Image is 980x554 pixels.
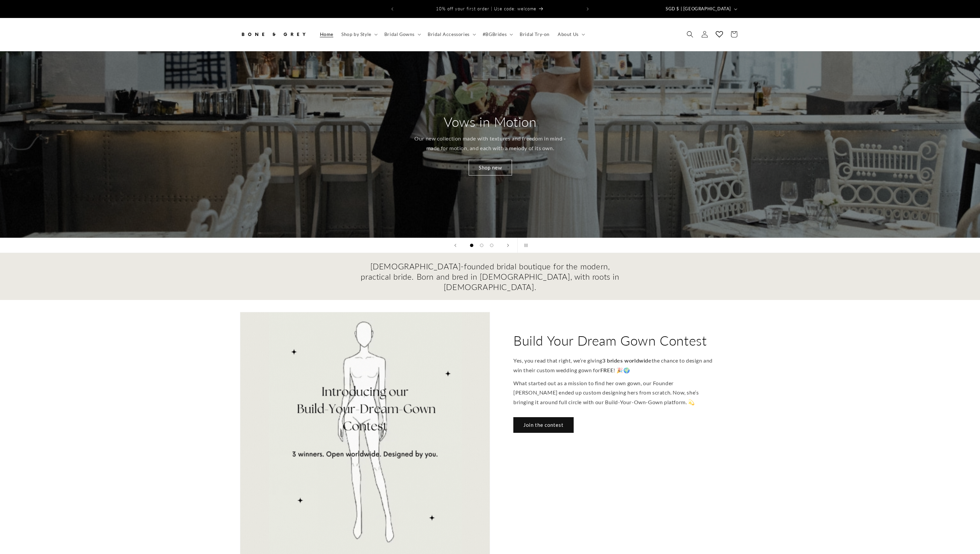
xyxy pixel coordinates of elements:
button: Next slide [501,238,515,253]
button: Load slide 2 of 3 [477,240,487,250]
img: Bone and Grey Bridal [240,27,307,42]
p: What started out as a mission to find her own gown, our Founder [PERSON_NAME] ended up custom des... [513,379,717,407]
summary: About Us [554,27,588,41]
a: Shop new [468,160,512,175]
button: Next announcement [580,3,595,15]
strong: FREE [600,367,613,373]
button: SGD $ | [GEOGRAPHIC_DATA] [662,3,740,15]
summary: Shop by Style [337,27,380,41]
a: Bridal Try-on [516,27,554,41]
span: SGD $ | [GEOGRAPHIC_DATA] [666,6,731,12]
summary: Search [683,27,697,42]
button: Previous announcement [385,3,400,15]
summary: Bridal Gowns [380,27,424,41]
a: Bone and Grey Bridal [238,25,309,44]
button: Previous slide [448,238,463,253]
span: About Us [558,31,579,37]
span: Bridal Gowns [384,31,415,37]
summary: #BGBrides [479,27,516,41]
span: Shop by Style [341,31,371,37]
span: Bridal Try-on [520,31,550,37]
span: Home [320,31,333,37]
button: Load slide 1 of 3 [467,240,477,250]
p: Our new collection made with textures and freedom in mind - made for motion, and each with a melo... [411,134,569,153]
h2: Vows in Motion [444,113,536,131]
a: Home [316,27,337,41]
strong: 3 brides worldwide [602,357,652,364]
summary: Bridal Accessories [424,27,479,41]
button: Load slide 3 of 3 [487,240,497,250]
span: Bridal Accessories [428,31,470,37]
h2: Build Your Dream Gown Contest [513,332,707,349]
p: Yes, you read that right, we’re giving the chance to design and win their custom wedding gown for... [513,356,717,375]
span: #BGBrides [483,31,507,37]
span: 10% off your first order | Use code: welcome [436,6,536,11]
button: Pause slideshow [517,238,532,253]
a: Join the contest [513,417,574,433]
h2: [DEMOGRAPHIC_DATA]-founded bridal boutique for the modern, practical bride. Born and bred in [DEM... [360,261,620,292]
